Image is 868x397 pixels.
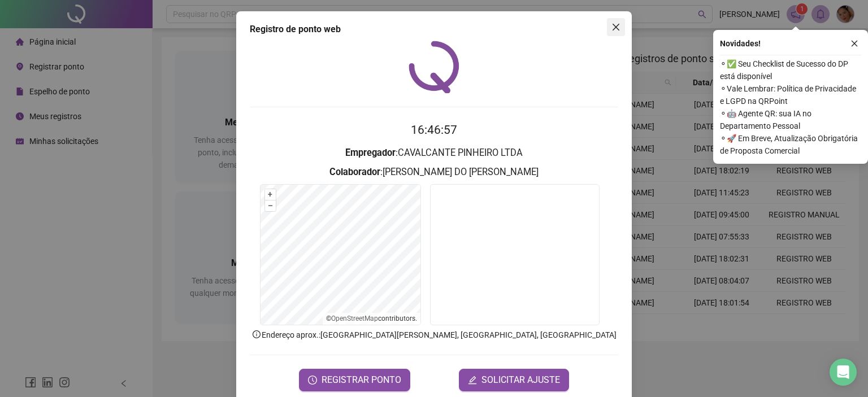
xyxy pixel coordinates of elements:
span: ⚬ 🚀 Em Breve, Atualização Obrigatória de Proposta Comercial [720,132,861,157]
time: 16:46:57 [411,123,457,137]
span: SOLICITAR AJUSTE [481,373,560,387]
span: REGISTRAR PONTO [322,373,401,387]
span: info-circle [251,329,262,339]
li: © contributors. [326,315,417,322]
button: – [265,200,276,211]
strong: Empregador [345,147,396,158]
span: ⚬ 🤖 Agente QR: sua IA no Departamento Pessoal [720,107,861,132]
button: Close [607,18,625,36]
button: REGISTRAR PONTO [299,369,410,391]
button: editSOLICITAR AJUSTE [459,369,569,391]
strong: Colaborador [329,167,380,177]
p: Endereço aprox. : [GEOGRAPHIC_DATA][PERSON_NAME], [GEOGRAPHIC_DATA], [GEOGRAPHIC_DATA] [250,329,618,341]
div: Registro de ponto web [250,23,618,36]
span: edit [468,376,477,385]
span: close [611,23,620,32]
div: Open Intercom Messenger [830,359,857,386]
span: clock-circle [308,376,317,385]
span: ⚬ Vale Lembrar: Política de Privacidade e LGPD na QRPoint [720,82,861,107]
span: ⚬ ✅ Seu Checklist de Sucesso do DP está disponível [720,58,861,82]
span: close [850,40,858,47]
img: QRPoint [409,41,459,93]
h3: : [PERSON_NAME] DO [PERSON_NAME] [250,165,618,180]
button: + [265,189,276,200]
a: OpenStreetMap [331,315,378,322]
span: Novidades ! [720,37,761,50]
h3: : CAVALCANTE PINHEIRO LTDA [250,146,618,160]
